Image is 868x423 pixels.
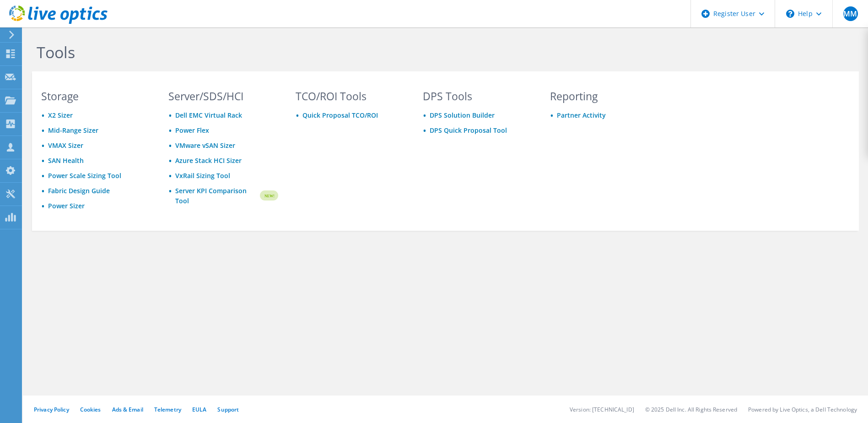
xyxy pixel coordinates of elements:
[296,91,405,101] h3: TCO/ROI Tools
[80,406,101,413] a: Cookies
[48,201,85,210] a: Power Sizer
[430,126,507,135] a: DPS Quick Proposal Tool
[423,91,533,101] h3: DPS Tools
[175,156,242,165] a: Azure Stack HCI Sizer
[843,6,858,21] span: MM
[48,171,121,180] a: Power Scale Sizing Tool
[645,406,737,413] li: © 2025 Dell Inc. All Rights Reserved
[175,111,242,119] a: Dell EMC Virtual Rack
[48,141,83,150] a: VMAX Sizer
[550,91,660,101] h3: Reporting
[430,111,495,119] a: DPS Solution Builder
[217,406,239,413] a: Support
[41,91,151,101] h3: Storage
[557,111,606,119] a: Partner Activity
[168,91,278,101] h3: Server/SDS/HCI
[302,111,378,119] a: Quick Proposal TCO/ROI
[259,185,278,206] img: new-badge.svg
[37,43,654,62] h1: Tools
[175,126,209,135] a: Power Flex
[48,111,73,119] a: X2 Sizer
[786,10,794,18] svg: \n
[48,156,84,165] a: SAN Health
[570,406,634,413] li: Version: [TECHNICAL_ID]
[192,406,206,413] a: EULA
[175,141,235,150] a: VMware vSAN Sizer
[175,186,259,206] a: Server KPI Comparison Tool
[154,406,181,413] a: Telemetry
[748,406,857,413] li: Powered by Live Optics, a Dell Technology
[175,171,230,180] a: VxRail Sizing Tool
[48,126,98,135] a: Mid-Range Sizer
[112,406,143,413] a: Ads & Email
[34,406,69,413] a: Privacy Policy
[48,186,110,195] a: Fabric Design Guide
